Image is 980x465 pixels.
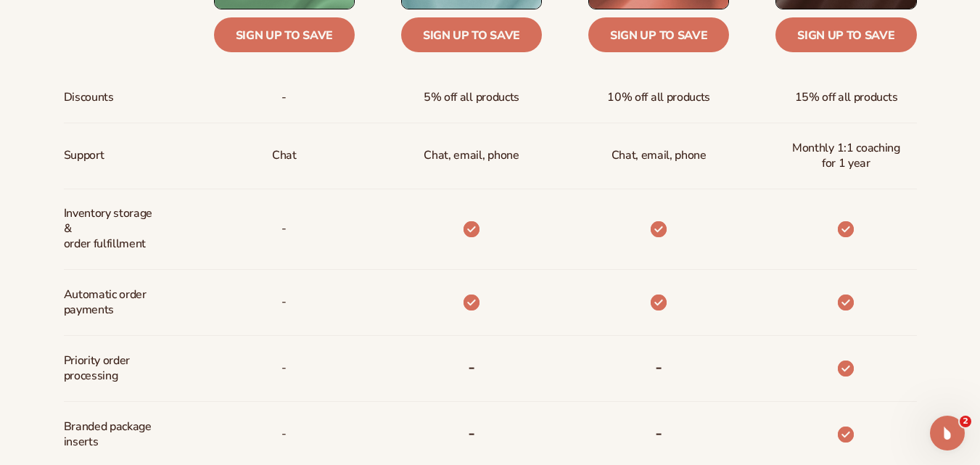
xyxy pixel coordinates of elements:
[64,84,114,111] span: Discounts
[930,416,965,450] iframe: Intercom live chat
[281,289,287,316] span: -
[424,84,519,111] span: 5% off all products
[607,84,710,111] span: 10% off all products
[588,17,729,52] a: Sign up to save
[655,355,662,379] b: -
[401,17,542,52] a: Sign up to save
[214,17,355,52] a: Sign up to save
[795,84,898,111] span: 15% off all products
[775,17,916,52] a: Sign up to save
[64,200,160,257] span: Inventory storage & order fulfillment
[468,355,475,379] b: -
[424,142,519,169] p: Chat, email, phone
[281,84,287,111] span: -
[64,347,160,390] span: Priority order processing
[468,421,475,445] b: -
[960,416,971,427] span: 2
[64,413,160,456] span: Branded package inserts
[64,281,160,324] span: Automatic order payments
[655,421,662,445] b: -
[64,142,104,169] span: Support
[281,355,287,382] span: -
[281,421,287,448] span: -
[272,142,297,169] p: Chat
[612,142,707,169] span: Chat, email, phone
[787,135,905,177] span: Monthly 1:1 coaching for 1 year
[281,215,287,242] p: -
